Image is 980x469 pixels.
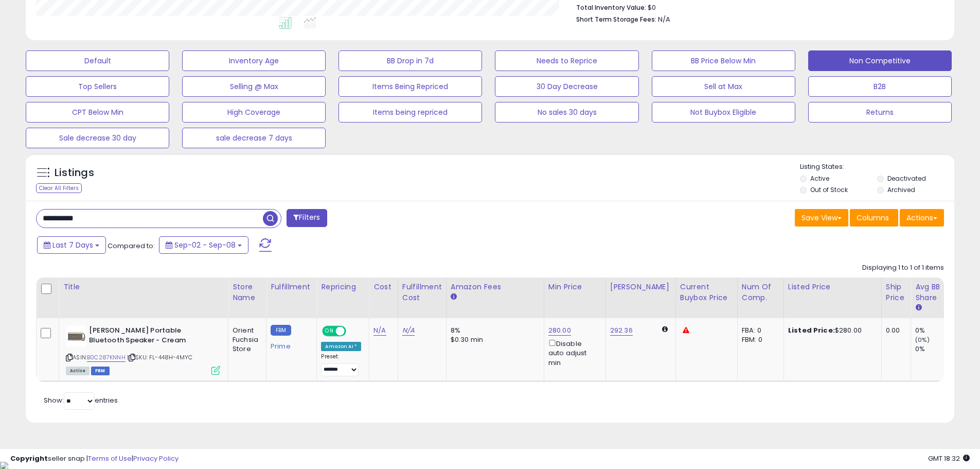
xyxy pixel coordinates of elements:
[915,336,930,344] small: (0%)
[324,327,336,336] span: ON
[915,326,957,335] div: 0%
[795,209,848,227] button: Save View
[402,282,442,303] div: Fulfillment Cost
[495,102,638,123] button: No sales 30 days
[321,342,361,351] div: Amazon AI *
[271,338,309,351] div: Prime
[451,335,536,344] div: $0.30 min
[576,15,656,24] b: Short Term Storage Fees:
[652,102,795,123] button: Not Buybox Eligible
[182,128,326,148] button: sale decrease 7 days
[338,76,482,97] button: Items Being Repriced
[810,185,848,194] label: Out of Stock
[886,282,906,303] div: Ship Price
[887,174,926,183] label: Deactivated
[495,76,638,97] button: 30 Day Decrease
[271,325,291,336] small: FBM
[338,50,482,71] button: BB Drop in 7d
[233,282,262,303] div: Store Name
[900,209,944,227] button: Actions
[345,327,361,336] span: OFF
[37,236,106,254] button: Last 7 Days
[36,183,82,193] div: Clear All Filters
[658,14,670,24] span: N/A
[402,325,415,336] a: N/A
[810,174,829,183] label: Active
[451,282,540,292] div: Amazon Fees
[174,240,236,250] span: Sep-02 - Sep-08
[133,454,179,463] a: Privacy Policy
[159,236,248,254] button: Sep-02 - Sep-08
[576,3,646,12] b: Total Inventory Value:
[788,325,835,335] b: Listed Price:
[680,282,733,303] div: Current Buybox Price
[321,353,361,376] div: Preset:
[610,325,633,336] a: 292.36
[373,325,386,336] a: N/A
[108,241,155,251] span: Compared to:
[26,102,169,123] button: CPT Below Min
[652,76,795,97] button: Sell at Max
[87,353,126,362] a: B0C287KNNH
[548,282,601,292] div: Min Price
[373,282,394,292] div: Cost
[862,263,944,273] div: Displaying 1 to 1 of 1 items
[915,344,957,354] div: 0%
[850,209,898,227] button: Columns
[915,303,921,312] small: Avg BB Share.
[576,1,936,13] li: $0
[808,50,952,71] button: Non Competitive
[66,326,220,374] div: ASIN:
[91,367,110,375] span: FBM
[451,292,457,302] small: Amazon Fees.
[548,338,598,368] div: Disable auto adjust min
[233,326,258,354] div: Orient Fuchsia Store
[857,213,889,223] span: Columns
[66,367,90,375] span: All listings currently available for purchase on Amazon
[10,454,48,463] strong: Copyright
[44,395,118,405] span: Show: entries
[182,76,326,97] button: Selling @ Max
[652,50,795,71] button: BB Price Below Min
[610,282,671,292] div: [PERSON_NAME]
[182,50,326,71] button: Inventory Age
[886,326,903,335] div: 0.00
[338,102,482,123] button: Items being repriced
[26,76,169,97] button: Top Sellers
[808,76,952,97] button: B2B
[451,326,536,335] div: 8%
[548,325,571,336] a: 280.00
[63,282,224,292] div: Title
[26,50,169,71] button: Default
[287,209,327,227] button: Filters
[89,326,214,348] b: [PERSON_NAME] Portable Bluetooth Speaker - Cream
[928,454,970,463] span: 2025-09-16 18:32 GMT
[55,166,94,180] h5: Listings
[495,50,638,71] button: Needs to Reprice
[742,335,776,344] div: FBM: 0
[808,102,952,123] button: Returns
[788,282,877,292] div: Listed Price
[788,326,874,335] div: $280.00
[52,240,93,250] span: Last 7 Days
[742,326,776,335] div: FBA: 0
[127,353,192,361] span: | SKU: FL-448H-4MYC
[321,282,365,292] div: Repricing
[915,282,953,303] div: Avg BB Share
[271,282,312,292] div: Fulfillment
[26,128,169,148] button: Sale decrease 30 day
[182,102,326,123] button: High Coverage
[887,185,915,194] label: Archived
[88,454,132,463] a: Terms of Use
[10,454,179,464] div: seller snap | |
[66,326,86,346] img: 419TN6rpDrL._SL40_.jpg
[742,282,779,303] div: Num of Comp.
[800,162,954,172] p: Listing States:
